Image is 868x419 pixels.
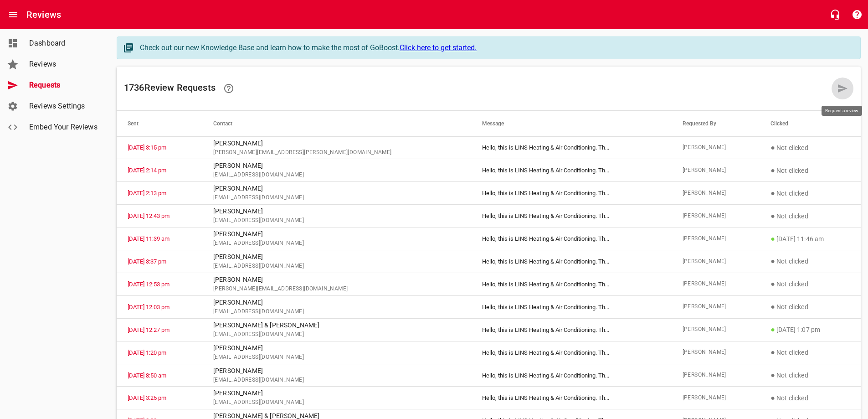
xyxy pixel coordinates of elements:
[770,166,775,175] span: ●
[128,190,166,197] a: [DATE] 2:13 pm
[770,371,775,379] span: ●
[683,302,749,311] span: [PERSON_NAME]
[672,111,760,136] th: Requested By
[683,212,749,221] span: [PERSON_NAME]
[770,211,850,222] p: Not clicked
[213,252,460,262] p: [PERSON_NAME]
[128,372,166,379] a: [DATE] 8:50 am
[471,318,671,341] td: Hello, this is LINS Heating & Air Conditioning. Th ...
[471,295,671,318] td: Hello, this is LINS Heating & Air Conditioning. Th ...
[213,366,460,376] p: [PERSON_NAME]
[770,301,850,312] p: Not clicked
[683,279,749,289] span: [PERSON_NAME]
[2,4,24,26] button: Open drawer
[213,229,460,239] p: [PERSON_NAME]
[128,235,169,242] a: [DATE] 11:39 am
[213,193,460,202] span: [EMAIL_ADDRESS][DOMAIN_NAME]
[213,398,460,407] span: [EMAIL_ADDRESS][DOMAIN_NAME]
[213,343,460,353] p: [PERSON_NAME]
[128,167,166,174] a: [DATE] 2:14 pm
[770,324,850,335] p: [DATE] 1:07 pm
[213,207,460,216] p: [PERSON_NAME]
[213,216,460,225] span: [EMAIL_ADDRESS][DOMAIN_NAME]
[213,285,460,294] span: [PERSON_NAME][EMAIL_ADDRESS][DOMAIN_NAME]
[202,111,471,136] th: Contact
[213,298,460,307] p: [PERSON_NAME]
[213,171,460,180] span: [EMAIL_ADDRESS][DOMAIN_NAME]
[471,182,671,205] td: Hello, this is LINS Heating & Air Conditioning. Th ...
[128,144,166,151] a: [DATE] 3:15 pm
[471,136,671,159] td: Hello, this is LINS Heating & Air Conditioning. Th ...
[213,161,460,171] p: [PERSON_NAME]
[471,228,671,250] td: Hello, this is LINS Heating & Air Conditioning. Th ...
[29,80,98,91] span: Requests
[213,330,460,339] span: [EMAIL_ADDRESS][DOMAIN_NAME]
[770,370,850,381] p: Not clicked
[213,139,460,148] p: [PERSON_NAME]
[770,347,850,358] p: Not clicked
[770,393,850,403] p: Not clicked
[770,165,850,176] p: Not clicked
[770,279,775,288] span: ●
[400,43,477,52] a: Click here to get started.
[128,349,166,356] a: [DATE] 1:20 pm
[29,122,98,133] span: Embed Your Reviews
[213,239,460,248] span: [EMAIL_ADDRESS][DOMAIN_NAME]
[213,275,460,285] p: [PERSON_NAME]
[471,159,671,182] td: Hello, this is LINS Heating & Air Conditioning. Th ...
[683,257,749,266] span: [PERSON_NAME]
[218,78,240,99] a: Learn how requesting reviews can improve your online presence
[213,321,460,330] p: [PERSON_NAME] & [PERSON_NAME]
[471,111,671,136] th: Message
[471,250,671,273] td: Hello, this is LINS Heating & Air Conditioning. Th ...
[770,348,775,357] span: ●
[29,101,98,112] span: Reviews Settings
[824,4,846,26] button: Live Chat
[770,188,850,199] p: Not clicked
[770,257,775,265] span: ●
[471,205,671,228] td: Hello, this is LINS Heating & Air Conditioning. Th ...
[683,166,749,175] span: [PERSON_NAME]
[770,325,775,334] span: ●
[29,59,98,70] span: Reviews
[471,387,671,409] td: Hello, this is LINS Heating & Air Conditioning. Th ...
[683,189,749,198] span: [PERSON_NAME]
[683,143,749,152] span: [PERSON_NAME]
[770,279,850,290] p: Not clicked
[128,258,166,265] a: [DATE] 3:37 pm
[471,341,671,364] td: Hello, this is LINS Heating & Air Conditioning. Th ...
[128,304,169,310] a: [DATE] 12:03 pm
[117,111,202,136] th: Sent
[128,394,166,401] a: [DATE] 3:25 pm
[213,307,460,316] span: [EMAIL_ADDRESS][DOMAIN_NAME]
[683,371,749,380] span: [PERSON_NAME]
[140,42,851,53] div: Check out our new Knowledge Base and learn how to make the most of GoBoost.
[770,302,775,311] span: ●
[213,262,460,271] span: [EMAIL_ADDRESS][DOMAIN_NAME]
[770,393,775,402] span: ●
[770,233,850,244] p: [DATE] 11:46 am
[213,148,460,157] span: [PERSON_NAME][EMAIL_ADDRESS][PERSON_NAME][DOMAIN_NAME]
[683,393,749,403] span: [PERSON_NAME]
[770,143,775,152] span: ●
[683,234,749,243] span: [PERSON_NAME]
[471,273,671,295] td: Hello, this is LINS Heating & Air Conditioning. Th ...
[213,376,460,385] span: [EMAIL_ADDRESS][DOMAIN_NAME]
[213,184,460,193] p: [PERSON_NAME]
[124,78,832,99] h6: 1736 Review Request s
[128,281,169,288] a: [DATE] 12:53 pm
[213,388,460,398] p: [PERSON_NAME]
[683,348,749,357] span: [PERSON_NAME]
[128,212,169,219] a: [DATE] 12:43 pm
[770,234,775,243] span: ●
[128,326,169,333] a: [DATE] 12:27 pm
[770,142,850,153] p: Not clicked
[213,353,460,362] span: [EMAIL_ADDRESS][DOMAIN_NAME]
[683,325,749,334] span: [PERSON_NAME]
[846,4,868,26] button: Support Portal
[760,111,861,136] th: Clicked
[770,189,775,197] span: ●
[770,212,775,220] span: ●
[29,38,98,49] span: Dashboard
[26,7,61,22] h6: Reviews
